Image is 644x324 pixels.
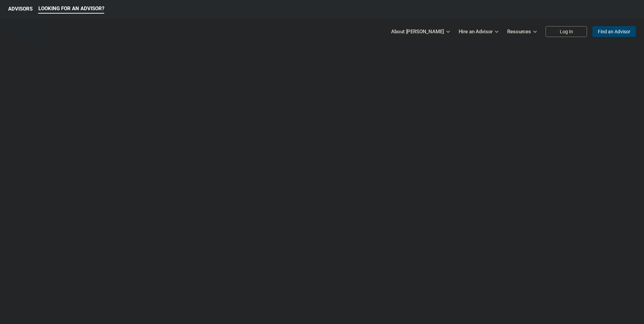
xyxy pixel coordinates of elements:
[131,168,188,175] em: Last Updated: [DATE]
[391,26,444,37] p: About [PERSON_NAME]
[592,26,636,37] a: Find an Advisor
[131,143,362,162] h1: Important Solicitation Disclosure
[131,182,513,219] h2: Zoe Financial Inc.(“Zoe”) matches users with third-party investment advisors that participate in ...
[546,26,587,37] a: Log In
[38,5,104,12] p: LOOKING FOR AN ADVISOR?
[598,29,630,35] p: Find an Advisor
[560,29,573,35] p: Log In
[8,6,33,12] p: ADVISORS
[459,26,493,37] p: Hire an Advisor
[507,26,531,37] p: Resources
